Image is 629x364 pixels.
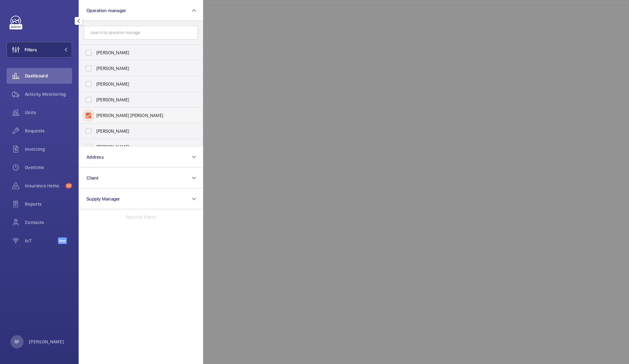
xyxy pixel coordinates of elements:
[25,128,72,134] span: Requests
[25,201,72,207] span: Reports
[29,338,64,345] p: [PERSON_NAME]
[25,219,72,226] span: Contacts
[66,183,72,188] span: 21
[25,237,58,244] span: IoT
[25,46,37,53] span: Filters
[25,73,72,79] span: Dashboard
[25,182,63,189] span: Insurance items
[25,146,72,152] span: Invoicing
[7,42,72,58] button: Filters
[25,91,72,97] span: Activity Monitoring
[25,164,72,171] span: Overtime
[58,237,67,244] span: Beta
[14,338,19,345] p: RF
[25,109,72,116] span: Units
